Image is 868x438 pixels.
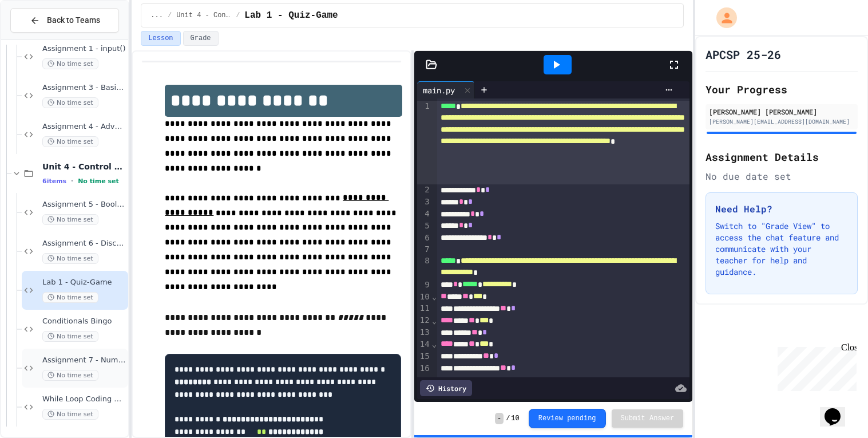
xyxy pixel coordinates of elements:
span: 10 [511,414,519,423]
span: Unit 4 - Control Structures [42,161,126,172]
div: 12 [417,315,431,327]
div: 1 [417,101,431,184]
span: No time set [42,370,98,381]
span: No time set [42,331,98,342]
h2: Assignment Details [706,149,858,165]
h2: Your Progress [706,81,858,97]
h3: Need Help? [715,202,848,216]
div: 2 [417,184,431,196]
div: [PERSON_NAME][EMAIL_ADDRESS][DOMAIN_NAME] [709,117,854,126]
div: 13 [417,327,431,339]
div: main.py [417,81,475,98]
span: / [236,11,240,20]
span: Submit Answer [621,414,675,423]
div: 8 [417,255,431,279]
span: Assignment 7 - Number Guesser [42,356,126,365]
div: main.py [417,84,461,96]
div: 4 [417,208,431,220]
span: Assignment 3 - Basic Calc [42,83,126,93]
div: 11 [417,303,431,315]
div: History [420,380,472,396]
div: 5 [417,220,431,232]
p: Switch to "Grade View" to access the chat feature and communicate with your teacher for help and ... [715,220,848,278]
div: 9 [417,279,431,291]
span: Fold line [431,292,437,301]
span: Back to Teams [47,14,100,26]
div: 15 [417,351,431,363]
span: No time set [42,136,98,147]
h1: APCSP 25-26 [706,46,781,62]
span: Conditionals Bingo [42,317,126,326]
iframe: chat widget [820,392,857,427]
span: No time set [42,97,98,108]
div: 3 [417,196,431,208]
span: - [495,413,504,424]
div: Chat with us now!Close [5,5,79,73]
span: ... [150,11,163,20]
div: 16 [417,363,431,375]
button: Review pending [529,409,606,428]
span: / [506,414,510,423]
button: Submit Answer [612,409,684,428]
div: [PERSON_NAME] [PERSON_NAME] [709,106,854,117]
span: Assignment 4 - Advanced Calc [42,122,126,132]
span: • [71,176,73,186]
span: While Loop Coding Challenges (In-Class) [42,394,126,404]
span: Fold line [431,376,437,385]
span: Assignment 5 - Booleans [42,200,126,210]
div: 14 [417,339,431,351]
div: My Account [704,5,740,31]
button: Back to Teams [10,8,119,33]
span: / [168,11,172,20]
span: Lab 1 - Quiz-Game [42,278,126,287]
span: Unit 4 - Control Structures [176,11,231,20]
div: 7 [417,244,431,255]
span: 6 items [42,177,66,185]
span: No time set [78,177,119,185]
span: Assignment 6 - Discount Calculator [42,239,126,248]
span: Fold line [431,340,437,349]
span: No time set [42,292,98,303]
div: No due date set [706,169,858,183]
div: 6 [417,232,431,244]
span: Fold line [431,316,437,325]
button: Lesson [141,31,180,46]
div: 17 [417,375,431,387]
span: No time set [42,253,98,264]
div: 10 [417,291,431,303]
span: No time set [42,409,98,420]
button: Grade [183,31,219,46]
span: Lab 1 - Quiz-Game [244,9,338,22]
span: Assignment 1 - input() [42,44,126,54]
span: No time set [42,58,98,69]
span: No time set [42,214,98,225]
iframe: chat widget [773,342,857,391]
